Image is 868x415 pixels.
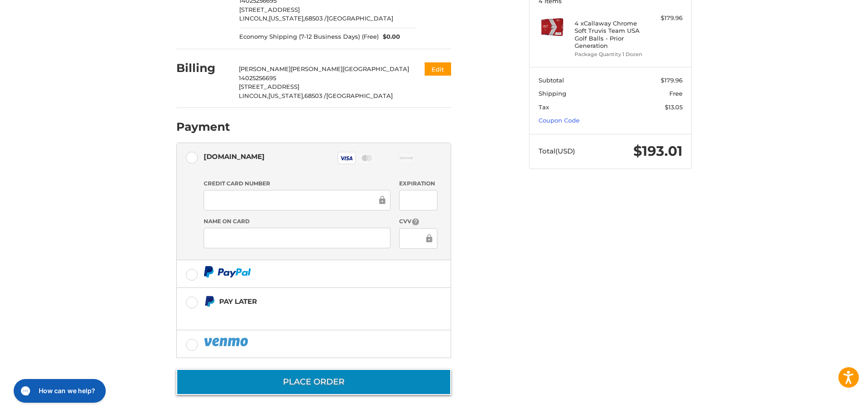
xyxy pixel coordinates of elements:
[575,20,644,49] h4: 4 x Callaway Chrome Soft Truvis Team USA Golf Balls - Prior Generation
[239,32,379,41] span: Economy Shipping (7-12 Business Days) (Free)
[9,376,108,406] iframe: Gorgias live chat messenger
[204,311,394,319] iframe: PayPal Message 1
[575,51,644,58] li: Package Quantity 1 Dozen
[239,83,299,90] span: [STREET_ADDRESS]
[291,65,409,72] span: [PERSON_NAME][GEOGRAPHIC_DATA]
[204,336,250,348] img: PayPal icon
[379,32,401,41] span: $0.00
[539,147,575,155] span: Total (USD)
[399,179,437,188] label: Expiration
[239,15,269,22] span: LINCOLN,
[327,15,393,22] span: [GEOGRAPHIC_DATA]
[176,369,451,395] button: Place Order
[305,15,327,22] span: 68503 /
[219,294,394,309] div: Pay Later
[239,65,291,72] span: [PERSON_NAME]
[539,117,580,124] a: Coupon Code
[539,90,566,97] span: Shipping
[204,179,390,188] label: Credit Card Number
[425,62,451,76] button: Edit
[539,77,564,84] span: Subtotal
[304,92,326,99] span: 68503 /
[204,296,215,307] img: Pay Later icon
[661,77,683,84] span: $179.96
[176,120,230,134] h2: Payment
[647,14,683,23] div: $179.96
[268,92,304,99] span: [US_STATE],
[269,15,305,22] span: [US_STATE],
[665,103,683,111] span: $13.05
[539,103,549,111] span: Tax
[239,74,276,82] span: 14025256695
[239,6,300,13] span: [STREET_ADDRESS]
[204,149,265,164] div: [DOMAIN_NAME]
[239,92,268,99] span: LINCOLN,
[176,61,230,75] h2: Billing
[326,92,393,99] span: [GEOGRAPHIC_DATA]
[669,90,683,97] span: Free
[793,390,868,415] iframe: Google Customer Reviews
[633,143,683,159] span: $193.01
[204,217,390,225] label: Name on Card
[204,266,251,277] img: PayPal icon
[399,217,437,226] label: CVV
